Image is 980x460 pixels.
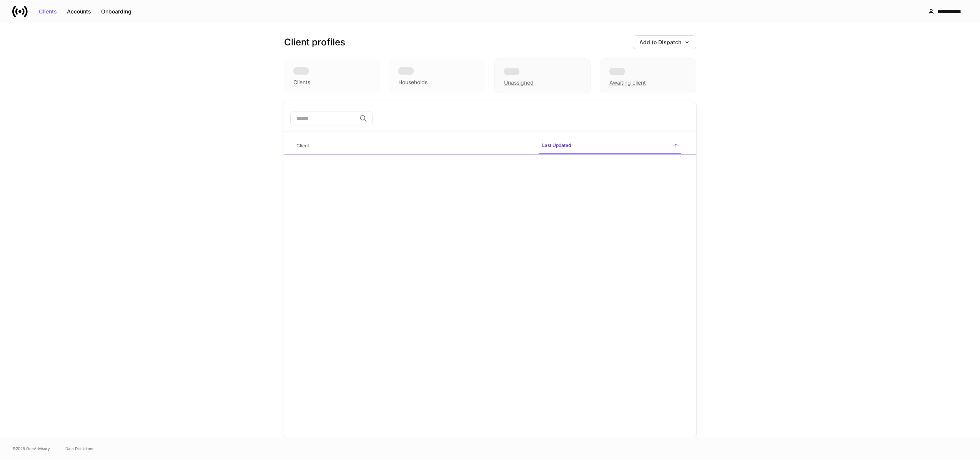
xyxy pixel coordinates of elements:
[494,58,591,93] div: Unassigned
[609,79,646,87] div: Awaiting client
[639,40,690,45] div: Add to Dispatch
[96,5,136,18] button: Onboarding
[504,79,534,87] div: Unassigned
[101,9,131,14] div: Onboarding
[542,142,571,149] h6: Last Updated
[633,35,696,49] button: Add to Dispatch
[34,5,62,18] button: Clients
[65,445,94,452] a: Data Disclaimer
[293,78,310,86] div: Clients
[39,9,57,14] div: Clients
[539,138,681,154] span: Last Updated
[12,445,50,452] span: © 2025 OneAdvisory
[62,5,96,18] button: Accounts
[293,138,533,154] span: Client
[600,58,696,93] div: Awaiting client
[296,142,309,149] h6: Client
[398,78,428,86] div: Households
[67,9,91,14] div: Accounts
[284,36,345,48] h3: Client profiles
